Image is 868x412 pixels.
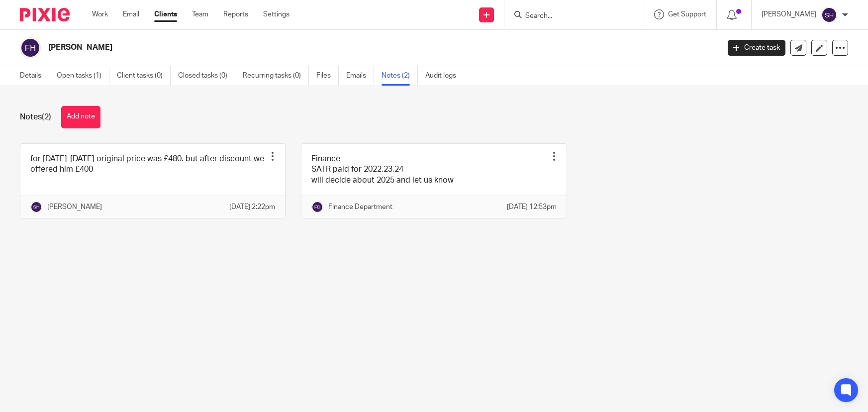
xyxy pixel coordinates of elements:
[42,113,51,121] span: (2)
[30,201,42,213] img: svg%3E
[154,9,177,19] a: Clients
[61,106,100,128] button: Add note
[192,9,208,19] a: Team
[229,202,275,212] p: [DATE] 2:22pm
[425,66,464,86] a: Audit logs
[47,202,102,212] p: [PERSON_NAME]
[821,7,837,23] img: svg%3E
[762,9,816,19] p: [PERSON_NAME]
[346,66,374,86] a: Emails
[92,9,108,19] a: Work
[20,8,70,21] img: Pixie
[243,66,309,86] a: Recurring tasks (0)
[263,9,289,19] a: Settings
[20,112,51,122] h1: Notes
[57,66,109,86] a: Open tasks (1)
[20,37,41,58] img: svg%3E
[223,9,248,19] a: Reports
[178,66,235,86] a: Closed tasks (0)
[316,66,339,86] a: Files
[382,66,418,86] a: Notes (2)
[20,66,49,86] a: Details
[728,40,785,56] a: Create task
[311,201,323,213] img: svg%3E
[117,66,171,86] a: Client tasks (0)
[524,12,614,21] input: Search
[123,9,139,19] a: Email
[668,11,706,18] span: Get Support
[48,42,580,53] h2: [PERSON_NAME]
[328,202,392,212] p: Finance Department
[507,202,557,212] p: [DATE] 12:53pm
